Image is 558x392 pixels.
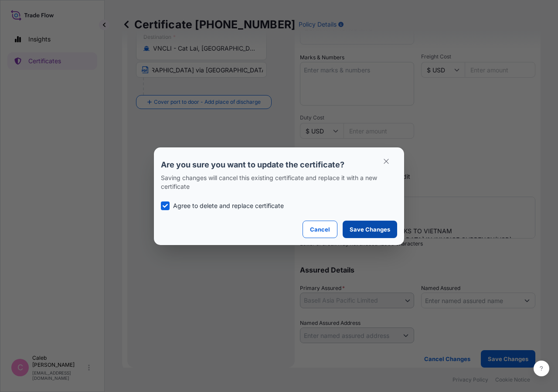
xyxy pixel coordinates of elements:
[161,160,397,170] p: Are you sure you want to update the certificate?
[343,221,397,238] button: Save Changes
[161,174,397,191] p: Saving changes will cancel this existing certificate and replace it with a new certificate
[173,201,284,210] p: Agree to delete and replace certificate
[350,225,390,234] p: Save Changes
[310,225,330,234] p: Cancel
[303,221,337,238] button: Cancel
